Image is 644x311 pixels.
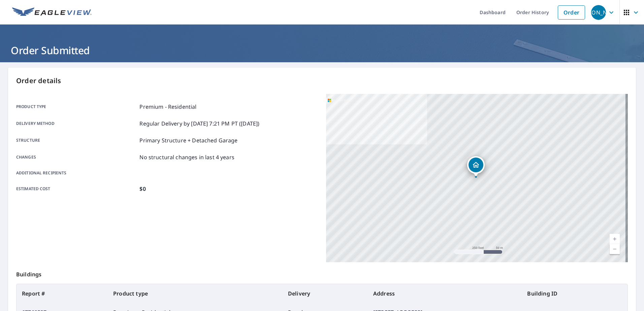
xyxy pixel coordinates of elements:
[16,103,137,111] p: Product type
[139,153,234,161] p: No structural changes in last 4 years
[139,136,237,144] p: Primary Structure + Detached Garage
[16,76,628,86] p: Order details
[283,284,368,303] th: Delivery
[12,7,92,18] img: EV Logo
[610,234,620,244] a: Current Level 17, Zoom In
[16,185,137,193] p: Estimated cost
[16,119,137,128] p: Delivery method
[139,119,259,128] p: Regular Delivery by [DATE] 7:21 PM PT ([DATE])
[368,284,522,303] th: Address
[558,5,585,20] a: Order
[8,43,636,57] h1: Order Submitted
[16,262,628,284] p: Buildings
[16,136,137,144] p: Structure
[610,244,620,254] a: Current Level 17, Zoom Out
[139,185,146,193] p: $0
[17,284,108,303] th: Report #
[16,170,137,176] p: Additional recipients
[139,103,196,111] p: Premium - Residential
[522,284,627,303] th: Building ID
[16,153,137,161] p: Changes
[591,5,606,20] div: [PERSON_NAME]
[108,284,283,303] th: Product type
[467,156,485,177] div: Dropped pin, building 1, Residential property, 101 Page Ave Kingston, PA 18704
